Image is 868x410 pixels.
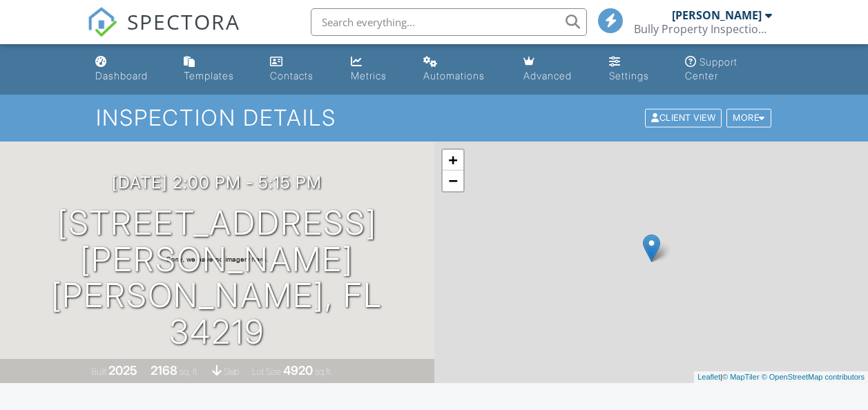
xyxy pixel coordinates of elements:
a: Zoom out [443,170,463,191]
div: Contacts [270,70,314,81]
a: © OpenStreetMap contributors [762,373,865,381]
a: Dashboard [90,50,167,89]
div: Advanced [523,70,572,81]
input: Search everything... [311,8,587,36]
div: Automations [423,70,485,81]
span: sq.ft. [315,367,332,377]
a: Settings [604,50,668,89]
div: Metrics [351,70,387,81]
div: | [694,371,868,383]
h1: Inspection Details [96,106,773,130]
a: SPECTORA [87,19,240,48]
span: Built [91,367,106,377]
div: Settings [609,70,649,81]
h1: [STREET_ADDRESS][PERSON_NAME] [PERSON_NAME], FL 34219 [22,205,412,351]
div: 2168 [151,363,177,378]
a: Leaflet [697,373,720,381]
h3: [DATE] 2:00 pm - 5:15 pm [112,173,322,192]
div: More [726,109,771,128]
img: The Best Home Inspection Software - Spectora [87,7,117,37]
a: Advanced [518,50,592,89]
a: Templates [178,50,253,89]
a: © MapTiler [722,373,760,381]
span: Lot Size [252,367,281,377]
span: SPECTORA [127,7,240,36]
div: Dashboard [95,70,148,81]
a: Support Center [679,50,778,89]
div: [PERSON_NAME] [672,8,762,22]
a: Metrics [345,50,406,89]
a: Client View [644,112,725,122]
div: 2025 [108,363,137,378]
div: 4920 [283,363,313,378]
a: Zoom in [443,150,463,170]
div: Support Center [685,56,737,81]
span: sq. ft. [180,367,199,377]
a: Automations (Basic) [418,50,507,89]
div: Client View [645,109,722,128]
span: slab [224,367,239,377]
a: Contacts [264,50,334,89]
div: Templates [184,70,234,81]
div: Bully Property Inspections LLC [634,22,772,36]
